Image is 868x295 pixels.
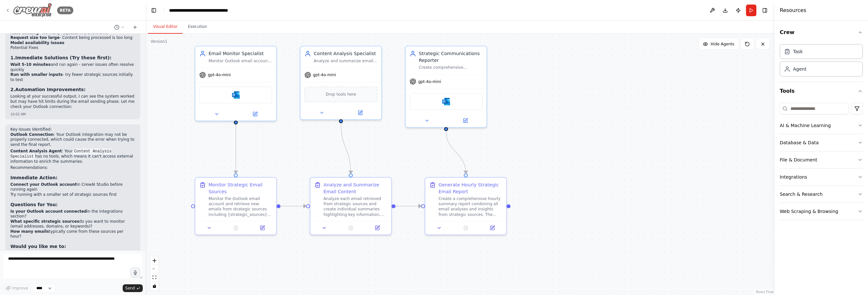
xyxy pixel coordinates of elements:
strong: Outlook Connection [10,132,54,137]
span: Drop tools here [326,91,356,98]
div: Content Analysis Specialist [314,50,377,57]
div: Analyze each email retrieved from strategic sources and create individual summaries highlighting ... [324,196,387,217]
span: gpt-4o-mini [208,72,231,77]
strong: Automation Improvements: [15,87,86,92]
img: Logo [13,3,52,18]
div: Analyze and Summarize Email Content [324,182,387,195]
button: AI & Machine Learning [780,117,863,134]
h3: 1. [10,54,135,61]
code: Content Analysis Specialist [10,148,111,159]
h2: Recommendations: [10,165,135,171]
button: Open in side panel [237,110,274,118]
li: do you want to monitor (email addresses, domains, or keywords)? [10,219,135,229]
div: Content Analysis SpecialistAnalyze and summarize email content from strategic sources, extracting... [300,46,382,120]
span: gpt-4o-mini [313,72,336,77]
strong: How many emails [10,229,49,234]
div: Analyze and summarize email content from strategic sources, extracting key insights, trends, and ... [314,58,377,64]
button: Tools [780,82,863,100]
div: Database & Data [780,139,819,146]
button: Visual Editor [148,20,183,34]
button: Open in side panel [366,224,389,232]
button: Open in side panel [251,224,274,232]
button: Execution [183,20,212,34]
div: BETA [57,6,73,14]
div: Generate Hourly Strategic Email ReportCreate a comprehensive hourly summary report combining all ... [425,177,507,235]
strong: Model availability issues [10,41,64,45]
button: No output available [452,224,480,232]
div: Crew [780,41,863,82]
div: Monitor the Outlook email account and retrieve new emails from strategic sources including {strat... [209,196,272,217]
h4: Resources [780,6,806,14]
button: zoom in [150,256,159,265]
div: 10:02 AM [10,112,135,117]
button: Integrations [780,169,863,185]
li: Try running with a smaller set of strategic sources first [10,192,135,197]
img: Microsoft Outlook [442,98,450,105]
strong: Immediate Solutions (Try these first): [15,55,111,60]
button: Crew [780,23,863,41]
button: zoom out [150,265,159,273]
button: No output available [337,224,365,232]
div: Monitor Outlook email account and retrieve emails from strategic sources including {strategic_sou... [209,58,272,64]
div: Create comprehensive summary reports of analyzed emails and deliver them via Outlook to keep stak... [419,65,483,70]
strong: Immediate Action: [10,175,57,180]
div: Strategic Communications Reporter [419,50,483,64]
h3: 2. [10,86,135,93]
li: typically come from these sources per hour? [10,229,135,239]
div: Version 1 [151,39,167,44]
strong: Would you like me to: [10,244,66,249]
div: Agent [793,66,806,72]
strong: Run with smaller inputs [10,72,63,77]
button: Click to speak your automation idea [130,268,140,277]
strong: Is your Outlook account connected [10,209,87,214]
div: Create a comprehensive hourly summary report combining all email analyses and insights from strat... [438,196,502,217]
nav: breadcrumb [169,7,242,14]
span: Hide Agents [711,41,734,47]
div: Monitor Strategic Email SourcesMonitor the Outlook email account and retrieve new emails from str... [195,177,277,235]
button: Start a new chat [130,23,140,31]
g: Edge from 699fb6f4-f65b-4ef0-9753-fda35549570e to c0e4e8a5-a387-48a6-8311-d981214a8286 [396,203,421,209]
li: in CrewAI Studio before running again [10,182,135,192]
button: Send [123,284,143,292]
h2: Potential Fixes [10,45,135,51]
button: fit view [150,273,159,282]
button: Open in side panel [447,117,484,124]
strong: Connect your Outlook account [10,182,77,187]
div: Email Monitor Specialist [209,50,272,57]
g: Edge from 534a6e4b-75a8-4beb-8bb1-1c4754428054 to 699fb6f4-f65b-4ef0-9753-fda35549570e [280,203,306,209]
div: Tools [780,100,863,225]
p: Looking at your successful output, I can see the system worked but may have hit limits during the... [10,94,135,109]
g: Edge from f1084a0c-8aaa-4c04-b703-b817069e6671 to 699fb6f4-f65b-4ef0-9753-fda35549570e [338,123,354,173]
button: Database & Data [780,134,863,151]
button: Search & Research [780,186,863,203]
button: toggle interactivity [150,282,159,290]
div: Web Scraping & Browsing [780,208,838,215]
span: gpt-4o-mini [418,79,441,84]
button: Web Scraping & Browsing [780,203,863,220]
li: in the integrations section? [10,209,135,219]
div: Monitor Strategic Email Sources [209,182,272,195]
button: Hide left sidebar [149,6,158,15]
div: Task [793,48,803,55]
li: - try fewer strategic sources initially to test [10,72,135,82]
div: Integrations [780,174,807,180]
p: : Your has no tools, which means it can't access external information to enrich the summaries. [10,149,135,164]
button: File & Document [780,151,863,168]
button: Switch to previous chat [112,23,127,31]
button: Open in side panel [342,109,379,116]
a: React Flow attribution [756,290,774,294]
div: Search & Research [780,191,823,197]
strong: What specific strategic sources [10,219,79,224]
button: Hide right sidebar [760,6,769,15]
strong: Content Analysis Agent [10,149,62,153]
span: Send [125,286,135,291]
img: Microsoft Outlook [232,91,240,99]
li: and run again - server issues often resolve quickly [10,62,135,72]
div: Strategic Communications ReporterCreate comprehensive summary reports of analyzed emails and deli... [405,46,487,128]
span: Improve [12,286,28,291]
div: Generate Hourly Strategic Email Report [438,182,502,195]
g: Edge from be991e1f-d771-440f-a257-cc1d980e782d to c0e4e8a5-a387-48a6-8311-d981214a8286 [443,131,469,173]
div: AI & Machine Learning [780,122,831,129]
li: - Content being processed is too long [10,35,135,41]
div: Email Monitor SpecialistMonitor Outlook email account and retrieve emails from strategic sources ... [195,46,277,121]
